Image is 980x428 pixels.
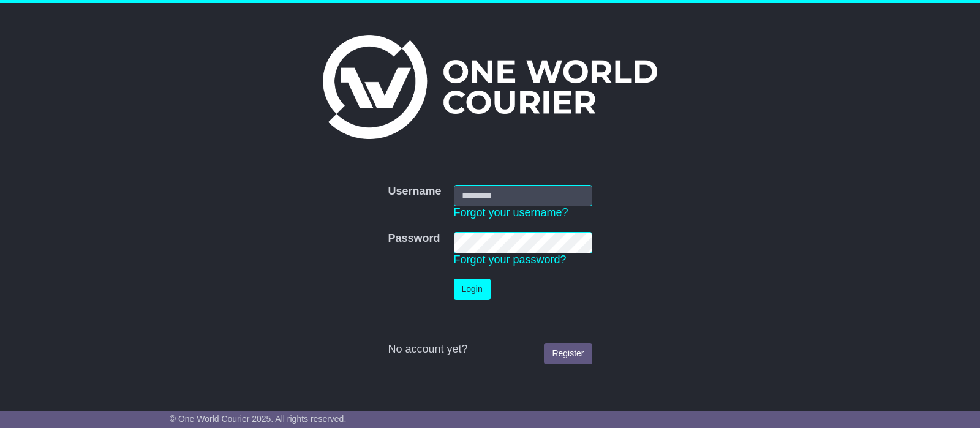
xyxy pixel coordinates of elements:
[388,343,592,356] div: No account yet?
[323,35,657,139] img: One World
[544,343,592,364] a: Register
[170,414,347,424] span: © One World Courier 2025. All rights reserved.
[388,232,440,246] label: Password
[454,253,567,266] a: Forgot your password?
[388,185,441,198] label: Username
[454,279,491,300] button: Login
[454,206,568,219] a: Forgot your username?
